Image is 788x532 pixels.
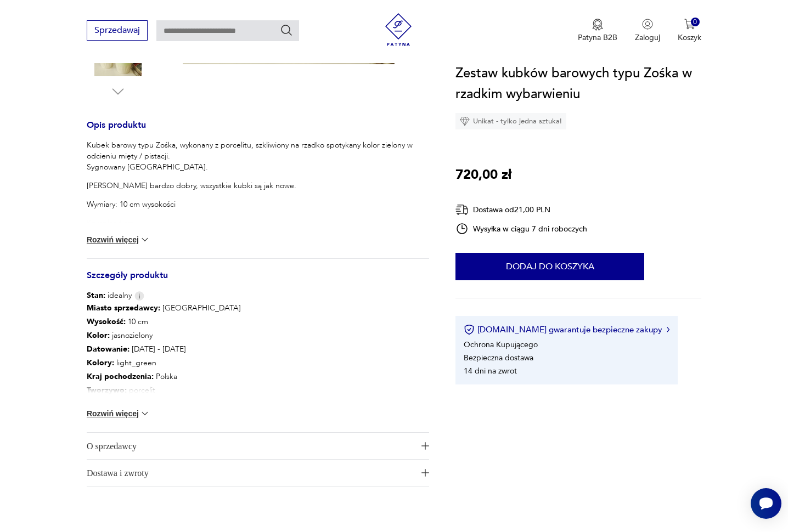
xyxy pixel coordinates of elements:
[464,324,475,335] img: Ikona certyfikatu
[87,20,148,41] button: Sprzedawaj
[678,32,701,43] p: Koszyk
[87,433,429,459] button: Ikona plusaO sprzedawcy
[87,344,130,354] b: Datowanie :
[684,19,695,30] img: Ikona koszyka
[455,203,469,217] img: Ikona dostawy
[134,291,144,301] img: Info icon
[455,113,566,129] div: Unikat - tylko jedna sztuka!
[87,358,114,368] b: Kolory :
[592,19,603,31] img: Ikona medalu
[87,218,429,229] p: Komplet 6 szt.
[87,290,132,301] span: idealny
[87,330,110,341] b: Kolor:
[382,13,415,46] img: Patyna - sklep z meblami i dekoracjami vintage
[139,408,150,419] img: chevron down
[421,469,429,477] img: Ikona plusa
[87,290,105,301] b: Stan:
[87,433,414,459] span: O sprzedawcy
[87,408,150,419] button: Rozwiń więcej
[455,165,511,185] p: 720,00 zł
[455,63,701,105] h1: Zestaw kubków barowych typu Zośka w rzadkim wybarwieniu
[87,385,127,395] b: Tworzywo :
[139,234,150,245] img: chevron down
[578,19,617,43] button: Patyna B2B
[87,460,429,486] button: Ikona plusaDostawa i zwroty
[87,303,160,313] b: Miasto sprzedawcy :
[87,315,365,329] p: 10 cm
[87,180,429,191] p: [PERSON_NAME] bardzo dobry, wszystkie kubki są jak nowe.
[455,253,644,280] button: Dodaj do koszyka
[280,24,293,37] button: Szukaj
[578,32,617,43] p: Patyna B2B
[87,234,150,245] button: Rozwiń więcej
[87,383,365,397] p: porcelit
[642,19,653,30] img: Ikonka użytkownika
[667,327,670,332] img: Ikona strzałki w prawo
[691,18,700,27] div: 0
[678,19,701,43] button: 0Koszyk
[87,27,148,35] a: Sprzedawaj
[635,19,660,43] button: Zaloguj
[87,356,365,370] p: light_green
[87,342,365,356] p: [DATE] - [DATE]
[87,329,365,342] p: jasnozielony
[751,488,781,519] iframe: Smartsupp widget button
[87,301,365,315] p: [GEOGRAPHIC_DATA]
[455,222,587,235] div: Wysyłka w ciągu 7 dni roboczych
[87,371,154,382] b: Kraj pochodzenia :
[464,324,669,335] button: [DOMAIN_NAME] gwarantuje bezpieczne zakupy
[87,370,365,383] p: Polska
[464,366,517,376] li: 14 dni na zwrot
[460,116,470,126] img: Ikona diamentu
[421,442,429,450] img: Ikona plusa
[87,272,429,290] h3: Szczegóły produktu
[87,316,126,327] b: Wysokość :
[464,339,538,350] li: Ochrona Kupującego
[87,199,429,210] p: Wymiary: 10 cm wysokości
[87,122,429,140] h3: Opis produktu
[87,140,429,173] p: Kubek barowy typu Zośka, wykonany z porcelitu, szkliwiony na rzadko spotykany kolor zielony w odc...
[635,32,660,43] p: Zaloguj
[87,460,414,486] span: Dostawa i zwroty
[464,353,533,363] li: Bezpieczna dostawa
[455,203,587,217] div: Dostawa od 21,00 PLN
[578,19,617,43] a: Ikona medaluPatyna B2B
